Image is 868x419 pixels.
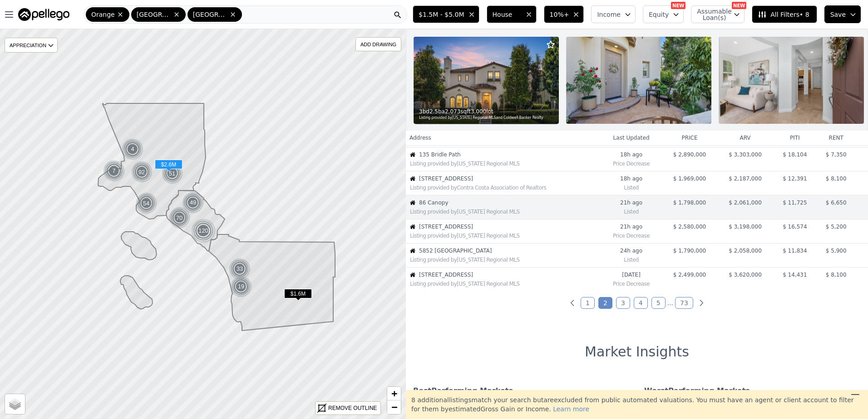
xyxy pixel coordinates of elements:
[667,299,673,307] a: Jump forward
[604,247,658,254] time: 2025-10-01 16:00
[644,385,861,396] div: Worst Performing Markets
[284,289,312,302] div: $1.6M
[601,131,661,145] th: Last Updated
[717,131,773,145] th: arv
[182,192,204,214] img: g1.png
[729,272,762,278] span: $ 3,620,000
[410,256,600,263] div: Listing provided by [US_STATE] Regional MLS
[391,388,397,399] span: +
[826,272,847,278] span: $ 8,100
[410,272,415,278] img: House
[604,254,658,263] div: Listed
[634,297,648,309] a: Page 4
[729,200,762,206] span: $ 2,061,000
[550,10,569,19] span: 10%+
[168,206,192,229] img: g2.png
[817,131,856,145] th: rent
[419,247,600,254] span: 5852 [GEOGRAPHIC_DATA]
[191,219,216,243] img: g3.png
[193,10,227,19] span: [GEOGRAPHIC_DATA]
[391,401,397,413] span: −
[135,192,158,215] img: g2.png
[604,199,658,206] time: 2025-10-01 19:01
[729,175,762,182] span: $ 2,187,000
[585,344,689,360] h1: Market Insights
[691,5,745,23] button: Assumable Loan(s)
[137,10,171,19] span: [GEOGRAPHIC_DATA]
[161,162,184,185] img: g2.png
[419,223,600,230] span: [STREET_ADDRESS]
[410,280,600,287] div: Listing provided by [US_STATE] Regional MLS
[604,206,658,215] div: Listed
[410,248,415,253] img: House
[651,297,666,309] a: Page 5
[773,131,817,145] th: piti
[673,248,706,254] span: $ 1,790,000
[673,272,706,278] span: $ 2,499,000
[673,224,706,230] span: $ 2,580,000
[410,224,415,229] img: House
[356,38,401,51] div: ADD DRAWING
[604,271,658,278] time: 2025-10-01 15:46
[581,297,595,309] a: Page 1
[824,5,861,23] button: Save
[419,151,600,158] span: 135 Bridle Path
[410,176,415,181] img: House
[419,271,600,278] span: [STREET_ADDRESS]
[604,223,658,230] time: 2025-10-01 18:38
[544,5,584,23] button: 10%+
[130,161,154,184] img: g2.png
[161,162,184,185] div: 51
[445,108,460,115] span: 2,073
[568,298,577,307] a: Previous page
[410,152,415,157] img: House
[5,394,25,414] a: Layers
[752,5,817,23] button: All Filters• 8
[229,258,251,280] div: 33
[604,158,658,167] div: Price Decrease
[328,404,377,412] div: REMOVE OUTLINE
[410,160,600,167] div: Listing provided by [US_STATE] Regional MLS
[675,297,693,309] a: Page 73
[673,151,706,158] span: $ 2,890,000
[91,10,115,19] span: Orange
[598,297,612,309] a: Page 2 is your current page
[758,10,809,19] span: All Filters • 8
[826,175,847,182] span: $ 8,100
[604,230,658,239] div: Price Decrease
[410,200,415,205] img: House
[419,108,554,115] div: 3 bd 2.5 ba sqft lot
[616,297,630,309] a: Page 3
[783,224,807,230] span: $ 16,574
[604,151,658,158] time: 2025-10-01 22:05
[182,192,204,214] div: 49
[284,289,312,298] span: $1.6M
[413,5,479,23] button: $1.5M - $5.0M
[387,387,401,400] a: Zoom in
[597,10,621,19] span: Income
[643,5,684,23] button: Equity
[122,138,144,160] img: g1.png
[830,10,846,19] span: Save
[729,248,762,254] span: $ 2,058,000
[826,224,847,230] span: $ 5,200
[419,10,464,19] span: $1.5M - $5.0M
[826,200,847,206] span: $ 6,650
[783,248,807,254] span: $ 11,834
[230,276,252,297] div: 19
[406,131,601,145] th: Address
[103,160,125,182] img: g1.png
[155,160,182,173] div: $2.6M
[553,405,589,413] span: Learn more
[826,151,847,158] span: $ 7,350
[673,200,706,206] span: $ 1,798,000
[493,10,522,19] span: House
[783,151,807,158] span: $ 18,104
[604,278,658,287] div: Price Decrease
[230,276,252,297] img: g1.png
[414,37,559,124] img: Property Photo 1
[662,131,718,145] th: price
[419,199,600,206] span: 86 Canopy
[697,298,706,307] a: Next page
[732,2,746,9] div: NEW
